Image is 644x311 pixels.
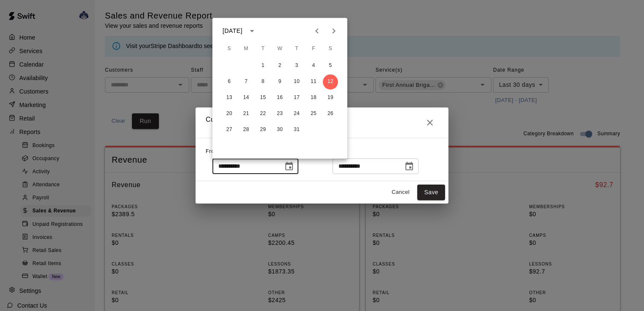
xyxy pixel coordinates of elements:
[272,122,287,137] button: 30
[306,40,321,57] span: Friday
[289,74,304,89] button: 10
[222,74,237,89] button: 6
[401,158,418,175] button: Choose date, selected date is Aug 11, 2025
[289,40,304,57] span: Thursday
[255,90,271,105] button: 15
[289,106,304,121] button: 24
[255,106,271,121] button: 22
[325,22,342,39] button: Next month
[281,158,298,175] button: Choose date, selected date is Jul 12, 2025
[272,106,287,121] button: 23
[222,40,237,57] span: Sunday
[255,74,271,89] button: 8
[223,27,242,35] div: [DATE]
[417,185,445,200] button: Save
[245,24,259,38] button: calendar view is open, switch to year view
[272,40,287,57] span: Wednesday
[323,106,338,121] button: 26
[323,90,338,105] button: 19
[323,74,338,89] button: 12
[239,74,254,89] button: 7
[272,90,287,105] button: 16
[323,58,338,73] button: 5
[387,186,414,199] button: Cancel
[289,58,304,73] button: 3
[272,74,287,89] button: 9
[306,106,321,121] button: 25
[239,90,254,105] button: 14
[306,58,321,73] button: 4
[323,40,338,57] span: Saturday
[206,148,233,154] span: From Date
[421,114,438,131] button: Close
[255,58,271,73] button: 1
[272,58,287,73] button: 2
[255,122,271,137] button: 29
[289,122,304,137] button: 31
[306,74,321,89] button: 11
[289,90,304,105] button: 17
[222,106,237,121] button: 20
[309,22,325,39] button: Previous month
[239,40,254,57] span: Monday
[255,40,271,57] span: Tuesday
[239,106,254,121] button: 21
[239,122,254,137] button: 28
[222,90,237,105] button: 13
[222,122,237,137] button: 27
[306,90,321,105] button: 18
[196,107,448,138] h2: Custom Event Date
